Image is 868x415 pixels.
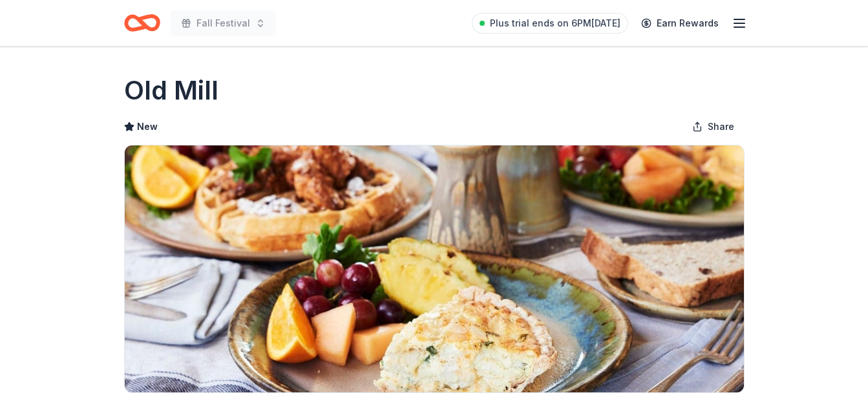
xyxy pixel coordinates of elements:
span: Fall Festival [196,16,250,31]
a: Plus trial ends on 6PM[DATE] [472,13,628,34]
span: Share [708,119,734,134]
h1: Old Mill [124,72,218,109]
a: Earn Rewards [633,12,726,35]
span: Plus trial ends on 6PM[DATE] [490,16,620,31]
button: Share [682,114,745,140]
a: Home [124,8,160,38]
img: Image for Old Mill [125,145,744,392]
button: Fall Festival [171,10,276,36]
span: New [137,119,158,134]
